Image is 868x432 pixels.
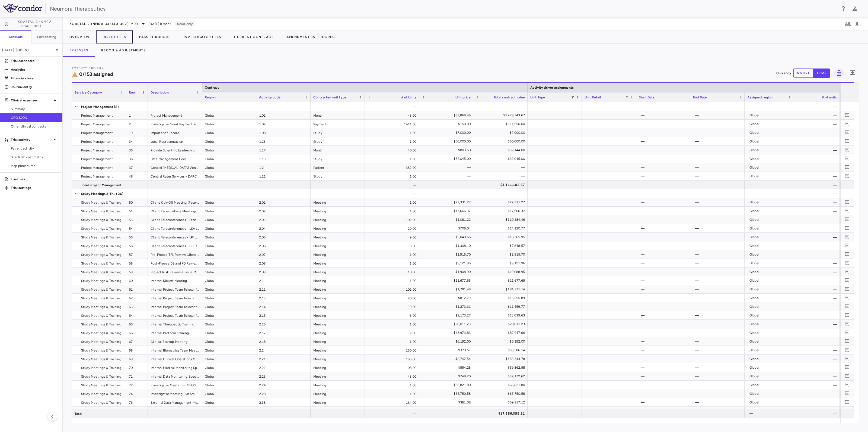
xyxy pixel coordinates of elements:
svg: Add comment [845,295,850,300]
span: Summary [11,107,58,111]
div: 65 [126,320,148,328]
button: Overview [63,30,96,43]
div: 1.08 [256,128,311,137]
div: 63 [126,302,148,311]
div: Internal Therapeutic Training [148,320,202,328]
svg: Add comment [845,260,850,266]
svg: Add comment [845,339,850,344]
div: 2.02 [256,207,311,215]
button: Add comment [844,138,851,145]
div: 102.00 [365,285,419,293]
div: Global [202,302,256,311]
p: Trial files [11,177,58,182]
div: — [785,146,840,154]
button: Add comment [844,216,851,223]
div: Local Representation [148,137,202,145]
button: Direct Fees [96,30,133,43]
div: 56 [126,241,148,250]
div: 1411.00 [365,120,419,128]
div: 55 [126,233,148,241]
button: trial [813,69,830,78]
button: Add comment [844,111,851,119]
div: 2.09 [256,268,311,276]
div: Client Face-to-Face Meetings [148,207,202,215]
svg: Add comment [845,347,850,353]
p: Analytics [11,67,58,72]
div: Global [202,294,256,302]
button: Add comment [844,172,851,180]
div: Internal Protocol Training [148,328,202,337]
svg: Add comment [845,321,850,327]
svg: Add comment [845,130,850,135]
svg: Add comment [845,234,850,240]
div: — [785,311,840,319]
button: Add comment [844,294,851,302]
div: 54 [126,224,148,232]
div: Client Teleconferences - LPI to DBL [148,233,202,241]
div: 2.13 [256,294,311,302]
div: — [785,320,840,328]
button: Add comment [844,346,851,354]
div: Data Management Fees [148,154,202,163]
div: 2.06 [256,241,311,250]
svg: Add comment [845,252,850,257]
button: Add comment [844,120,851,128]
div: 66 [126,328,148,337]
div: — [785,328,840,337]
svg: Add comment [845,365,850,370]
div: 1.00 [365,128,419,137]
div: 1.00 [365,198,419,206]
div: 57 [126,250,148,259]
button: Add comment [844,329,851,336]
div: — [785,181,840,189]
div: — [785,207,840,215]
div: 1.02 [256,120,311,128]
div: 1 [126,111,148,119]
div: — [785,163,840,172]
div: Global [202,285,256,293]
div: — [785,302,840,311]
div: 1.19 [256,154,311,163]
div: 9.00 [365,302,419,311]
div: Meeting [311,320,365,328]
div: 382.00 [365,163,419,172]
img: logo-full-SnFGN8VE.png [3,4,42,13]
svg: Add comment [845,173,850,179]
button: Add comment [844,164,851,171]
button: Investigator Fees [177,30,228,43]
div: — [785,346,840,354]
div: 43.00 [365,111,419,119]
div: Global [202,276,256,285]
div: Internal Data Monitoring Specific Meetings [148,372,202,380]
svg: Add comment [845,217,850,222]
div: 108.00 [365,363,419,372]
div: Global [202,146,256,154]
svg: Add comment [845,330,850,335]
div: — [785,250,840,259]
div: Meeting [311,328,365,337]
div: 1.00 [365,259,419,267]
div: 2.04 [256,224,311,232]
div: Investigator Meeting - [GEOGRAPHIC_DATA] [148,381,202,389]
p: Clinical expenses [11,98,52,103]
div: Global [202,207,256,215]
div: 6.00 [365,311,419,319]
div: — [785,259,840,267]
div: 2.12 [256,285,311,293]
button: Add comment [844,320,851,328]
button: Amendment-In-Progress [280,30,343,43]
div: Meeting [311,311,365,319]
p: Journal entry [11,85,58,89]
div: 62 [126,294,148,302]
div: Global [202,337,256,346]
button: Add comment [848,69,857,78]
div: 36 [126,154,148,163]
button: Add comment [844,146,851,154]
div: 1.17 [256,146,311,154]
div: Month [311,111,365,119]
div: 20.00 [365,294,419,302]
div: Global [202,198,256,206]
div: Global [202,320,256,328]
div: Global [202,346,256,354]
div: — [785,189,840,198]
